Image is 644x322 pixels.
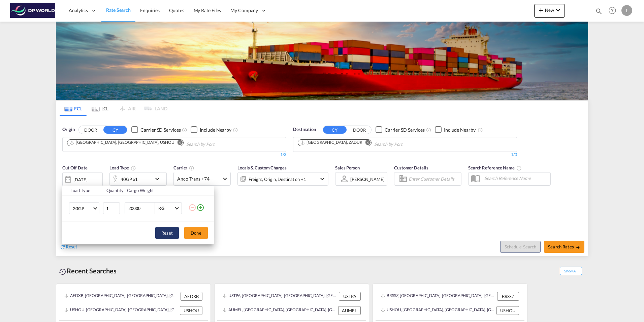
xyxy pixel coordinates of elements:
[73,205,92,212] span: 20GP
[155,227,179,239] button: Reset
[103,202,120,214] input: Qty
[102,186,123,195] th: Quantity
[188,204,196,212] md-icon: icon-minus-circle-outline
[62,186,102,195] th: Load Type
[184,227,208,239] button: Done
[158,206,164,211] div: KG
[69,202,99,214] md-select: Choose: 20GP
[128,203,155,214] input: Enter Weight
[127,187,184,193] div: Cargo Weight
[196,204,204,212] md-icon: icon-plus-circle-outline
